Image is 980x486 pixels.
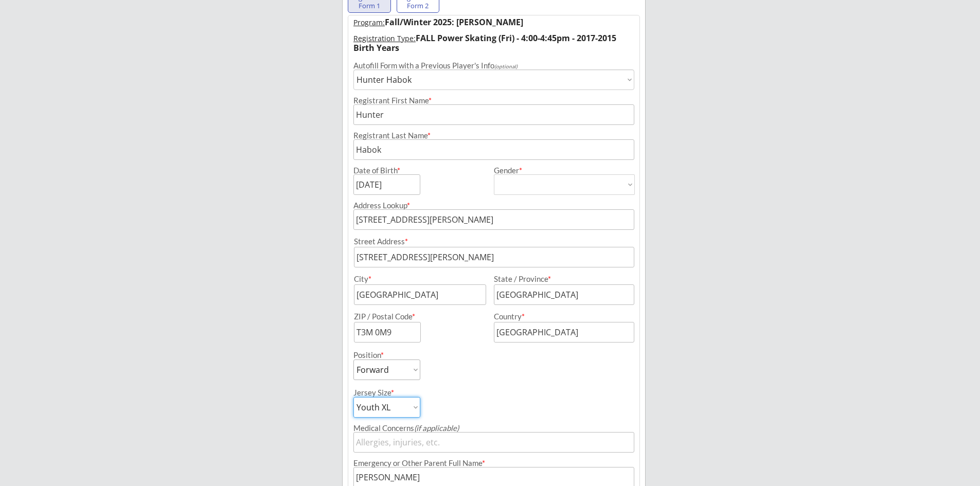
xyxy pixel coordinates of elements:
[353,32,618,53] strong: FALL Power Skating (Fri) - 4:00-4:45pm - 2017-2015 Birth Years
[354,238,634,245] div: Street Address
[353,351,406,359] div: Position
[494,275,622,283] div: State / Province
[353,209,634,230] input: Street, City, Province/State
[354,313,485,320] div: ZIP / Postal Code
[494,167,635,174] div: Gender
[354,275,485,283] div: City
[353,424,634,432] div: Medical Concerns
[353,97,634,104] div: Registrant First Name
[353,167,406,174] div: Date of Birth
[353,132,634,139] div: Registrant Last Name
[353,432,634,453] input: Allergies, injuries, etc.
[353,389,406,397] div: Jersey Size
[353,62,634,69] div: Autofill Form with a Previous Player's Info
[494,313,622,320] div: Country
[414,423,459,433] em: (if applicable)
[353,459,634,467] div: Emergency or Other Parent Full Name
[353,202,634,209] div: Address Lookup
[353,33,416,43] u: Registration Type:
[353,17,385,27] u: Program:
[494,63,518,69] em: (optional)
[385,16,523,28] strong: Fall/Winter 2025: [PERSON_NAME]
